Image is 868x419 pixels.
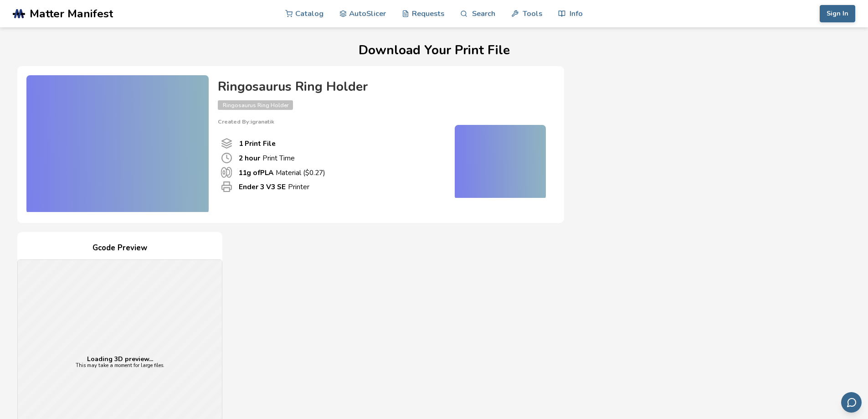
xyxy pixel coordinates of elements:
span: Matter Manifest [30,7,113,20]
b: 1 Print File [239,139,276,148]
h4: Ringosaurus Ring Holder [218,80,546,94]
p: This may take a moment for large files. [76,363,164,369]
button: Send feedback via email [841,392,862,413]
b: 11 g of PLA [238,168,273,177]
span: Printer [221,181,232,192]
h4: Gcode Preview [17,241,222,255]
p: Material ($ 0.27 ) [238,168,325,177]
button: Sign In [820,5,855,22]
span: Material Used [221,167,232,178]
p: Print Time [239,153,295,163]
b: 2 hour [239,153,260,163]
span: Ringosaurus Ring Holder [218,100,293,110]
p: Printer [239,182,309,191]
span: Number Of Print files [221,138,232,149]
h1: Download Your Print File [17,43,851,57]
p: Created By: igranatik [218,119,546,125]
span: Print Time [221,152,232,164]
b: Ender 3 V3 SE [239,182,286,191]
p: Loading 3D preview... [76,356,164,363]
